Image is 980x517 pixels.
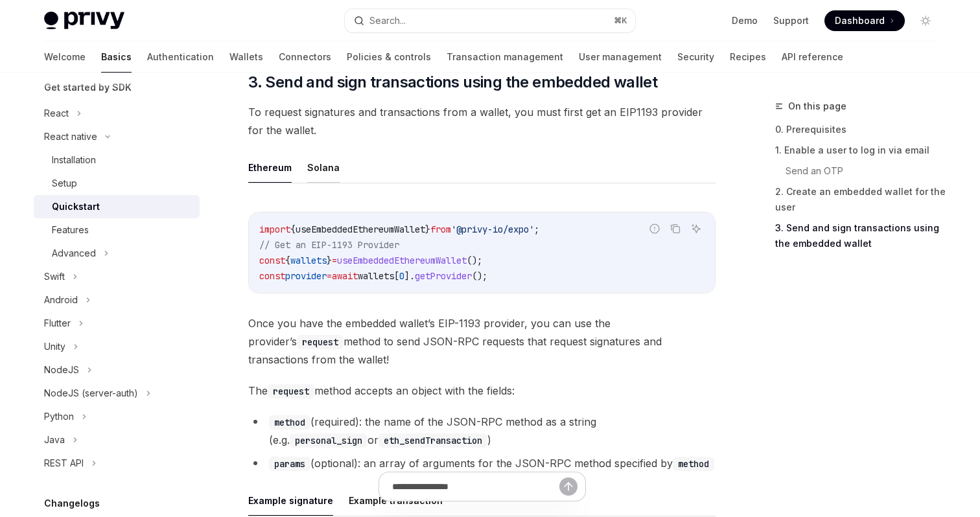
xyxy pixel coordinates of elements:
[269,457,310,471] code: params
[52,246,96,261] div: Advanced
[415,270,472,282] span: getProvider
[34,265,200,288] button: Swift
[775,218,946,254] a: 3. Send and sign transactions using the embedded wallet
[775,181,946,218] a: 2. Create an embedded wallet for the user
[44,292,78,308] div: Android
[34,428,200,452] button: Java
[248,382,716,400] span: The method accepts an object with the fields:
[101,41,132,73] a: Basics
[347,41,431,73] a: Policies & controls
[775,140,946,161] a: 1. Enable a user to log in via email
[404,270,415,282] span: ].
[44,496,100,511] h5: Changelogs
[667,220,684,237] button: Copy the contents from the code block
[332,255,337,266] span: =
[677,41,714,73] a: Security
[579,41,662,73] a: User management
[297,335,344,349] code: request
[337,255,467,266] span: useEmbeddedEthereumWallet
[269,415,310,430] code: method
[327,270,332,282] span: =
[44,269,65,284] div: Swift
[290,255,327,266] span: wallets
[44,385,138,401] div: NodeJS (server-auth)
[268,384,314,398] code: request
[399,270,404,282] span: 0
[34,312,200,335] button: Flutter
[290,224,296,235] span: {
[285,270,327,282] span: provider
[147,41,214,73] a: Authentication
[369,13,406,29] div: Search...
[451,224,534,235] span: '@privy-io/expo'
[673,457,714,471] code: method
[732,14,758,27] a: Demo
[248,72,657,93] span: 3. Send and sign transactions using the embedded wallet
[394,270,399,282] span: [
[34,382,200,405] button: NodeJS (server-auth)
[44,362,79,378] div: NodeJS
[44,409,74,424] div: Python
[34,242,200,265] button: Advanced
[279,41,331,73] a: Connectors
[259,270,285,282] span: const
[327,255,332,266] span: }
[34,335,200,358] button: Unity
[379,433,487,448] code: eth_sendTransaction
[296,224,425,235] span: useEmbeddedEthereumWallet
[915,10,936,31] button: Toggle dark mode
[307,152,340,183] button: Solana
[290,433,367,448] code: personal_sign
[259,239,399,251] span: // Get an EIP-1193 Provider
[52,222,89,238] div: Features
[52,176,77,191] div: Setup
[824,10,905,31] a: Dashboard
[44,129,97,144] div: React native
[248,103,716,139] span: To request signatures and transactions from a wallet, you must first get an EIP1193 provider for ...
[788,98,846,114] span: On this page
[392,472,559,501] input: Ask a question...
[730,41,766,73] a: Recipes
[229,41,263,73] a: Wallets
[775,119,946,140] a: 0. Prerequisites
[44,41,86,73] a: Welcome
[44,455,84,471] div: REST API
[332,270,358,282] span: await
[285,255,290,266] span: {
[34,148,200,172] a: Installation
[534,224,539,235] span: ;
[614,16,627,26] span: ⌘ K
[34,195,200,218] a: Quickstart
[467,255,482,266] span: ();
[34,172,200,195] a: Setup
[248,314,716,369] span: Once you have the embedded wallet’s EIP-1193 provider, you can use the provider’s method to send ...
[34,102,200,125] button: React
[472,270,487,282] span: ();
[688,220,705,237] button: Ask AI
[34,452,200,475] button: REST API
[782,41,843,73] a: API reference
[646,220,663,237] button: Report incorrect code
[259,224,290,235] span: import
[44,339,65,354] div: Unity
[447,41,563,73] a: Transaction management
[44,12,124,30] img: light logo
[345,9,635,32] button: Search...⌘K
[559,477,577,496] button: Send message
[52,152,96,168] div: Installation
[248,152,292,183] button: Ethereum
[358,270,394,282] span: wallets
[44,106,69,121] div: React
[44,432,65,448] div: Java
[259,255,285,266] span: const
[248,413,716,449] li: (required): the name of the JSON-RPC method as a string (e.g. or )
[775,161,946,181] a: Send an OTP
[52,199,100,214] div: Quickstart
[34,288,200,312] button: Android
[248,454,716,472] li: (optional): an array of arguments for the JSON-RPC method specified by
[773,14,809,27] a: Support
[34,358,200,382] button: NodeJS
[34,125,200,148] button: React native
[44,316,71,331] div: Flutter
[835,14,885,27] span: Dashboard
